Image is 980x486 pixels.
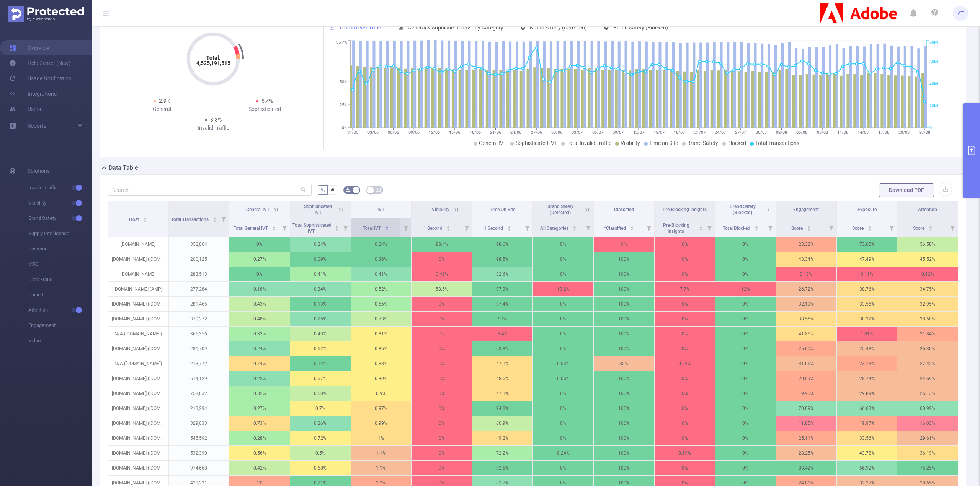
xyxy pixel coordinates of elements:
p: 0% [412,297,472,311]
span: 1 Second [423,226,444,231]
p: 0% [715,297,776,311]
span: Engagement [28,318,92,333]
div: Sophisticated [213,105,316,113]
div: Sort [928,225,933,229]
p: [DOMAIN_NAME] (AMP) [108,282,168,296]
tspan: 0 [929,125,932,130]
tspan: 06/06 [388,130,399,135]
p: 0% [229,267,290,281]
tspan: 4,525,191,515 [196,60,230,66]
i: Filter menu [704,218,715,237]
span: Time On Site [490,207,515,212]
p: 213,772 [169,356,229,371]
p: 0% [655,297,715,311]
span: Brand Safety (Blocked) [730,204,756,215]
p: 0% [655,252,715,267]
p: 0.27% [229,252,290,267]
i: Filter menu [461,218,472,237]
p: 93% [472,312,533,326]
p: 27.42 % [897,356,958,371]
p: 0% [412,341,472,356]
p: 0% [533,267,593,281]
p: 0.13% [290,297,351,311]
i: Filter menu [400,218,411,237]
p: 0.89% [351,371,412,386]
p: 0% [533,312,593,326]
i: Filter menu [947,218,958,237]
tspan: 06/07 [592,130,603,135]
p: 26.72 % [776,282,836,296]
div: Sort [630,225,634,229]
div: Sort [867,225,872,229]
span: Passport [28,241,92,257]
p: 56.58 % [897,237,958,252]
p: 0% [655,312,715,326]
p: 38.32 % [837,312,897,326]
p: 0.43% [229,297,290,311]
i: icon: caret-up [630,225,634,227]
tspan: 15/06 [449,130,460,135]
p: 0% [715,252,776,267]
p: 200,125 [169,252,229,267]
i: icon: caret-down [754,228,758,230]
i: icon: bar-chart [398,25,403,30]
p: 32.19 % [776,297,836,311]
p: 73.05 % [837,237,897,252]
i: icon: caret-down [385,228,389,230]
tspan: 30/07 [755,130,766,135]
p: 93.8% [472,341,533,356]
span: Brand Safety (Blocked) [613,24,668,31]
p: 0% [533,297,593,311]
span: Brand Safety [687,140,718,146]
tspan: 11/08 [837,130,848,135]
a: Reports [28,118,46,133]
span: Pre-Blocking Insights [663,223,689,234]
p: 0.02% [655,356,715,371]
p: 0.18% [229,282,290,296]
span: General IVT [479,140,506,146]
p: 0% [533,341,593,356]
p: N/A ([DOMAIN_NAME]) [108,327,168,341]
p: 45.52 % [897,252,958,267]
div: General [111,105,213,113]
p: 97.4% [472,297,533,311]
div: Sort [385,225,389,229]
i: icon: caret-down [143,219,147,221]
span: General IVT [246,207,269,212]
tspan: 03/07 [572,130,583,135]
span: Total Sophisticated IVT [292,223,332,234]
span: Traffic Over Time [339,24,381,31]
p: 0.67% [290,371,351,386]
span: 8.3% [210,117,222,123]
tspan: 27/06 [531,130,542,135]
span: Brand Safety [28,211,92,226]
p: 43.34 % [776,252,836,267]
p: 23.32 % [776,237,836,252]
div: Sort [507,225,511,229]
p: 0% [655,327,715,341]
span: General & Sophisticated IVT by Category [408,24,503,31]
p: [DOMAIN_NAME] ([DOMAIN_NAME]) [108,371,168,386]
p: [DOMAIN_NAME] ([DOMAIN_NAME]) [108,252,168,267]
tspan: 95.7% [336,40,347,45]
i: icon: caret-up [928,225,933,227]
i: Filter menu [765,218,776,237]
p: 0.49% [412,267,472,281]
div: Sort [143,216,147,221]
p: 0% [412,252,472,267]
p: 0% [715,327,776,341]
p: [DOMAIN_NAME] [108,267,168,281]
p: 100% [594,341,654,356]
tspan: 09/07 [612,130,624,135]
a: Usage Notification [9,71,72,86]
i: icon: caret-down [699,228,703,230]
p: N/A ([DOMAIN_NAME]) [108,356,168,371]
p: 0% [594,237,654,252]
p: 0.41% [351,267,412,281]
span: 2.9% [159,98,170,104]
span: # [331,187,334,193]
i: Filter menu [522,218,532,237]
p: 0% [715,356,776,371]
tspan: 21/07 [694,130,705,135]
h2: Data Table [109,163,138,172]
